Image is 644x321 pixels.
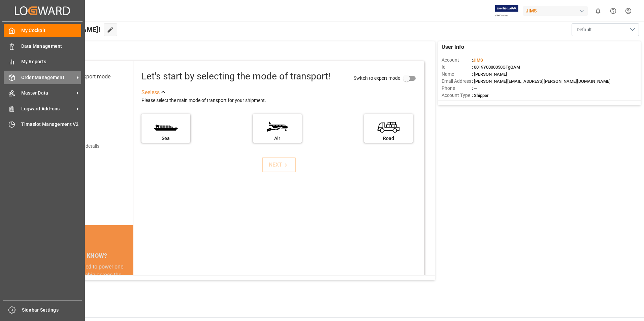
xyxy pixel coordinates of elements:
[577,26,592,33] span: Default
[21,43,82,50] span: Data Management
[606,3,621,19] button: Help Center
[21,121,82,128] span: Timeslot Management V2
[472,79,611,84] span: : [PERSON_NAME][EMAIL_ADDRESS][PERSON_NAME][DOMAIN_NAME]
[4,39,81,52] a: Data Management
[141,97,420,105] div: Please select the main mode of transport for your shipment.
[141,69,330,83] div: Let's start by selecting the mode of transport!
[256,135,298,142] div: Air
[262,157,296,172] button: NEXT
[442,92,472,99] span: Account Type
[523,4,590,17] button: JIMS
[367,135,410,142] div: Road
[22,307,82,314] span: Sidebar Settings
[269,161,289,169] div: NEXT
[21,58,82,65] span: My Reports
[442,85,472,92] span: Phone
[21,27,82,34] span: My Cockpit
[472,86,477,91] span: : —
[472,58,483,63] span: :
[21,90,74,97] span: Master Data
[141,88,160,97] div: See less
[28,23,100,36] span: Hello [PERSON_NAME]!
[442,57,472,64] span: Account
[57,143,99,150] div: Add shipping details
[21,74,74,81] span: Order Management
[4,118,81,131] a: Timeslot Management V2
[442,78,472,85] span: Email Address
[354,75,400,80] span: Switch to expert mode
[472,65,520,70] span: : 0019Y0000050OTgQAM
[472,93,489,98] span: : Shipper
[495,5,518,17] img: Exertis%20JAM%20-%20Email%20Logo.jpg_1722504956.jpg
[442,71,472,78] span: Name
[523,6,588,16] div: JIMS
[4,24,81,37] a: My Cockpit
[473,58,483,63] span: JIMS
[572,23,639,36] button: open menu
[472,72,507,77] span: : [PERSON_NAME]
[145,135,187,142] div: Sea
[590,3,606,19] button: show 0 new notifications
[442,43,464,51] span: User Info
[124,263,133,319] button: next slide / item
[442,64,472,71] span: Id
[21,105,74,112] span: Logward Add-ons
